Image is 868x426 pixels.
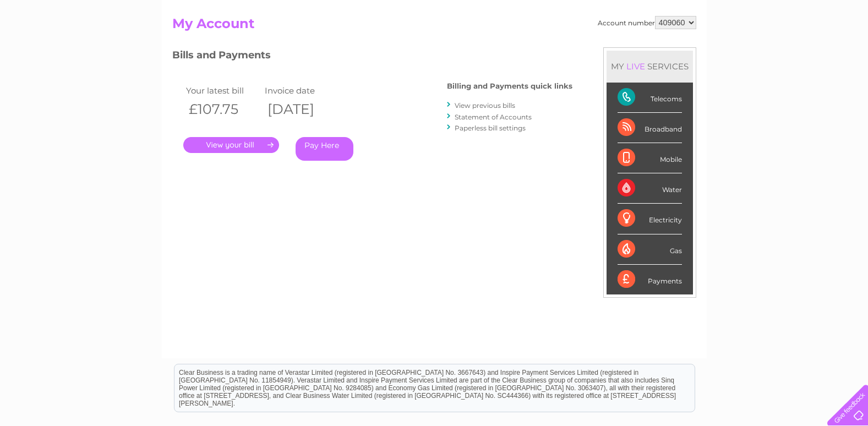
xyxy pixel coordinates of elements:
div: Broadband [618,113,682,143]
a: Contact [795,47,822,55]
div: Clear Business is a trading name of Verastar Limited (registered in [GEOGRAPHIC_DATA] No. 3667643... [174,6,695,53]
th: [DATE] [262,98,341,121]
img: logo.png [30,29,86,62]
div: LIVE [624,61,647,72]
a: Pay Here [296,137,353,161]
a: . [183,137,279,153]
a: 0333 014 3131 [660,6,736,19]
td: Invoice date [262,83,341,98]
a: Telecoms [733,47,766,55]
a: Log out [832,47,858,55]
div: Electricity [618,204,682,234]
a: View previous bills [455,101,515,110]
div: Gas [618,234,682,265]
div: Mobile [618,143,682,173]
h4: Billing and Payments quick links [447,82,572,90]
td: Your latest bill [183,83,263,98]
div: Account number [598,16,696,29]
div: Payments [618,265,682,294]
div: Water [618,173,682,204]
a: Paperless bill settings [455,124,526,132]
a: Blog [772,47,788,55]
h2: My Account [172,16,696,37]
div: Telecoms [618,83,682,113]
h3: Bills and Payments [172,47,572,67]
a: Energy [702,47,726,55]
a: Statement of Accounts [455,113,532,121]
th: £107.75 [183,98,263,121]
a: Water [674,47,695,55]
div: MY SERVICES [607,51,693,82]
